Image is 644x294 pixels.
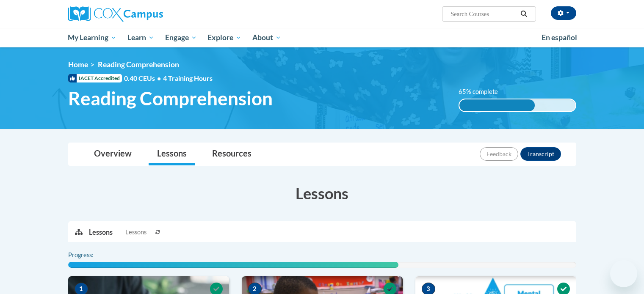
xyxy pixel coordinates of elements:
[160,28,202,47] a: Engage
[68,250,117,260] label: Progress:
[207,33,241,43] span: Explore
[542,33,577,42] span: En español
[55,28,589,47] div: Main menu
[124,74,163,83] span: 0.40 CEUs
[204,143,260,165] a: Resources
[68,6,163,22] img: Cox Campus
[157,74,161,82] span: •
[68,74,122,82] span: IACET Accredited
[536,29,583,47] a: En español
[68,87,273,110] span: Reading Comprehension
[68,183,576,204] h3: Lessons
[125,228,146,237] span: Lessons
[86,143,140,165] a: Overview
[517,9,530,19] button: Search
[480,147,518,161] button: Feedback
[551,6,576,20] button: Account Settings
[89,228,113,237] p: Lessons
[63,28,122,47] a: My Learning
[252,33,281,43] span: About
[165,33,197,43] span: Engage
[127,33,154,43] span: Learn
[202,28,247,47] a: Explore
[163,74,213,82] span: 4 Training Hours
[459,99,535,111] div: 65% complete
[149,143,195,165] a: Lessons
[68,6,229,22] a: Cox Campus
[610,260,637,287] iframe: Button to launch messaging window
[450,9,517,19] input: Search Courses
[68,60,88,69] a: Home
[247,28,287,47] a: About
[520,147,561,161] button: Transcript
[459,87,507,96] label: 65% complete
[98,60,179,69] span: Reading Comprehension
[68,33,116,43] span: My Learning
[122,28,160,47] a: Learn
